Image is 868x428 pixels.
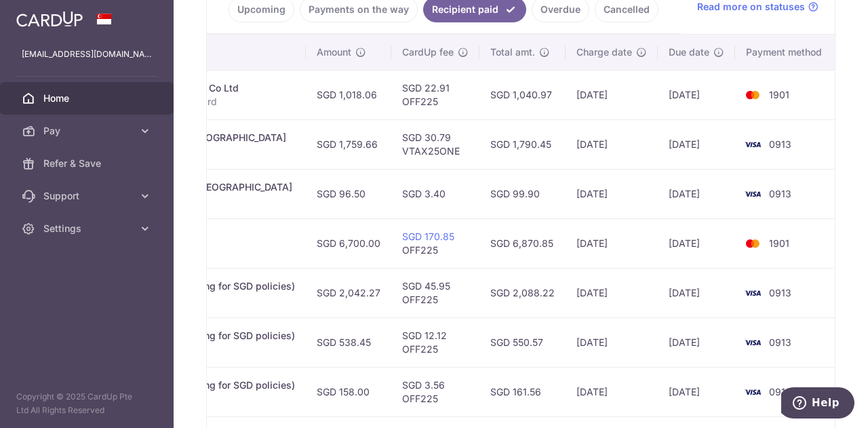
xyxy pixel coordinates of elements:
span: 0913 [769,138,791,150]
td: SGD 1,018.06 [306,70,391,119]
img: Bank Card [739,235,766,252]
span: Home [43,92,133,105]
td: SGD 12.12 OFF225 [391,317,479,367]
td: [DATE] [658,119,735,169]
span: Pay [43,124,133,138]
td: SGD 2,088.22 [479,268,566,317]
span: 1901 [769,237,789,249]
td: [DATE] [658,268,735,317]
td: SGD 3.40 [391,169,479,218]
span: Charge date [576,45,632,59]
td: [DATE] [566,268,658,317]
span: Support [43,189,133,203]
span: Due date [669,45,709,59]
th: Payment method [735,35,838,70]
span: 0913 [769,287,791,298]
td: [DATE] [658,367,735,416]
td: SGD 22.91 OFF225 [391,70,479,119]
img: Bank Card [739,285,766,301]
img: CardUp [16,11,83,27]
td: SGD 2,042.27 [306,268,391,317]
span: 0913 [769,386,791,397]
td: SGD 99.90 [479,169,566,218]
td: [DATE] [658,218,735,268]
a: SGD 170.85 [402,231,454,242]
p: [EMAIL_ADDRESS][DOMAIN_NAME] [22,47,152,61]
td: SGD 161.56 [479,367,566,416]
td: SGD 6,700.00 [306,218,391,268]
img: Bank Card [739,334,766,351]
img: Bank Card [739,384,766,400]
td: SGD 1,040.97 [479,70,566,119]
td: [DATE] [566,119,658,169]
td: SGD 550.57 [479,317,566,367]
td: [DATE] [658,169,735,218]
span: 0913 [769,188,791,199]
td: SGD 1,759.66 [306,119,391,169]
td: SGD 6,870.85 [479,218,566,268]
span: Amount [317,45,351,59]
img: Bank Card [739,186,766,202]
td: SGD 1,790.45 [479,119,566,169]
span: 1901 [769,89,789,100]
td: [DATE] [566,169,658,218]
td: SGD 45.95 OFF225 [391,268,479,317]
img: Bank Card [739,136,766,153]
td: [DATE] [658,70,735,119]
td: [DATE] [566,218,658,268]
td: [DATE] [566,70,658,119]
td: SGD 30.79 VTAX25ONE [391,119,479,169]
td: SGD 158.00 [306,367,391,416]
span: CardUp fee [402,45,454,59]
span: Refer & Save [43,157,133,170]
td: SGD 96.50 [306,169,391,218]
td: SGD 538.45 [306,317,391,367]
td: [DATE] [566,317,658,367]
td: OFF225 [391,218,479,268]
iframe: Opens a widget where you can find more information [781,387,854,421]
img: Bank Card [739,87,766,103]
td: [DATE] [658,317,735,367]
span: Total amt. [490,45,535,59]
span: 0913 [769,336,791,348]
td: SGD 3.56 OFF225 [391,367,479,416]
td: [DATE] [566,367,658,416]
span: Settings [43,222,133,235]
